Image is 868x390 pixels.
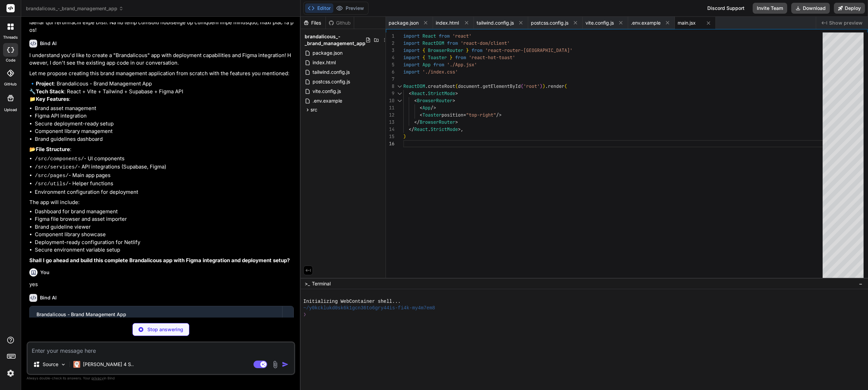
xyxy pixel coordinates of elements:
span: . [545,83,548,89]
span: from [447,40,458,46]
span: import [403,47,420,53]
p: Always double-check its answers. Your in Bind [27,375,295,381]
span: ) [403,133,406,139]
button: Brandalicous - Brand Management AppClick to open Workbench [30,306,282,329]
span: import [403,69,420,75]
span: 'react-router-[GEOGRAPHIC_DATA]' [485,47,573,53]
div: 2 [386,40,394,47]
img: icon [282,361,289,368]
span: > [455,119,458,125]
span: ReactDOM [422,40,444,46]
div: 9 [386,90,394,97]
span: from [439,33,450,39]
span: ReactDOM [403,83,425,89]
div: Discord Support [703,3,749,14]
span: import [403,62,420,68]
span: < [420,105,422,111]
li: Deployment-ready configuration for Netlify [35,239,294,246]
button: Editor [305,3,333,13]
label: Upload [4,107,17,113]
span: brandalicous_-_brand_management_app [305,33,365,47]
span: StrictMode [428,90,455,96]
label: threads [3,35,18,40]
span: { [422,54,425,60]
span: < [409,90,411,96]
li: Component library management [35,127,294,135]
span: App [422,105,431,111]
span: document [458,83,480,89]
span: 'react-dom/client' [461,40,510,46]
span: ( [564,83,567,89]
span: "top-right" [466,112,496,118]
strong: File Structure [36,146,70,152]
span: } [450,54,452,60]
span: </ [414,119,420,125]
li: - API integrations (Supabase, Figma) [35,163,294,172]
span: main.jsx [678,19,696,26]
span: BrowserRouter [428,47,463,53]
div: Files [301,19,325,26]
div: 5 [386,61,394,68]
p: Stop answering [147,326,183,333]
div: Click to collapse the range. [395,97,404,104]
button: − [857,278,864,289]
img: Pick Models [60,362,66,367]
span: BrowserRouter [417,97,452,104]
span: .env.example [312,97,343,105]
span: ) [540,83,542,89]
h6: Bind AI [40,294,57,301]
strong: Tech Stack [36,88,64,95]
span: Terminal [312,280,331,287]
button: Preview [333,3,367,13]
div: Click to collapse the range. [395,90,404,97]
span: . [428,126,431,132]
span: import [403,33,420,39]
span: . [425,90,428,96]
span: import [403,54,420,60]
span: </ [409,126,414,132]
div: 1 [386,32,394,40]
li: Brand guidelines dashboard [35,135,294,143]
strong: Shall I go ahead and build this complete Brandalicous app with Figma integration and deployment s... [29,257,290,264]
span: BrowserRouter [420,119,455,125]
div: Click to collapse the range. [395,83,404,90]
span: . [480,83,482,89]
span: } [466,47,469,53]
li: - UI components [35,155,294,163]
span: Initializing WebContainer shell... [303,298,401,305]
div: Brandalicous - Brand Management App [37,311,275,318]
strong: Key Features [36,96,69,102]
span: { [422,47,425,53]
span: < [420,112,422,118]
span: 'root' [523,83,540,89]
div: 13 [386,119,394,126]
p: Let me propose creating this brand management application from scratch with the features you ment... [29,70,294,78]
div: 3 [386,47,394,54]
div: 14 [386,126,394,133]
li: Brand asset management [35,105,294,112]
span: createRoot [428,83,455,89]
span: < [414,97,417,104]
button: Invite Team [753,3,787,14]
span: tailwind.config.js [477,19,514,26]
div: 4 [386,54,394,61]
span: > [452,97,455,104]
span: React [422,33,436,39]
div: 7 [386,76,394,83]
span: StrictMode [431,126,458,132]
span: App [422,62,431,68]
span: brandalicous_-_brand_management_app [26,5,124,12]
li: Figma file browser and asset importer [35,215,294,223]
img: Claude 4 Sonnet [73,361,80,368]
code: /src/pages/ [35,173,69,179]
span: privacy [91,376,104,380]
li: Component library showcase [35,231,294,239]
span: import [403,40,420,46]
span: ~/y0kcklukd0sk6k1gcn36to6gry44is-fi4k-my4m7em8 [303,305,435,311]
span: ( [455,83,458,89]
li: Secure environment variable setup [35,246,294,254]
span: package.json [389,19,419,26]
span: 'react-hot-toast' [469,54,515,60]
img: attachment [271,361,279,368]
p: yes [29,281,294,288]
